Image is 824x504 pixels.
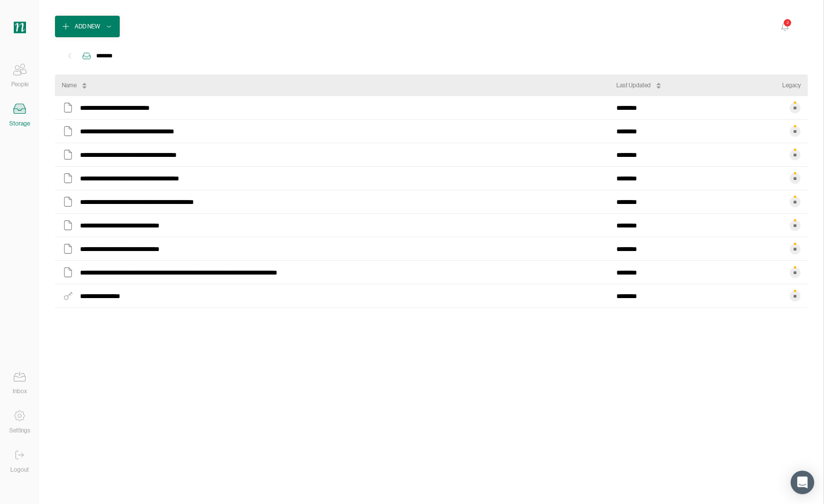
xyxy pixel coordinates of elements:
[616,80,651,90] div: Last Updated
[62,80,77,90] div: Name
[784,19,791,26] div: 2
[791,471,814,494] div: Open Intercom Messenger
[782,80,801,90] div: Legacy
[11,79,28,89] div: People
[10,465,29,475] div: Logout
[9,426,30,435] div: Settings
[13,386,27,396] div: Inbox
[55,16,120,37] button: Add New
[75,22,100,31] div: Add New
[9,119,30,128] div: Storage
